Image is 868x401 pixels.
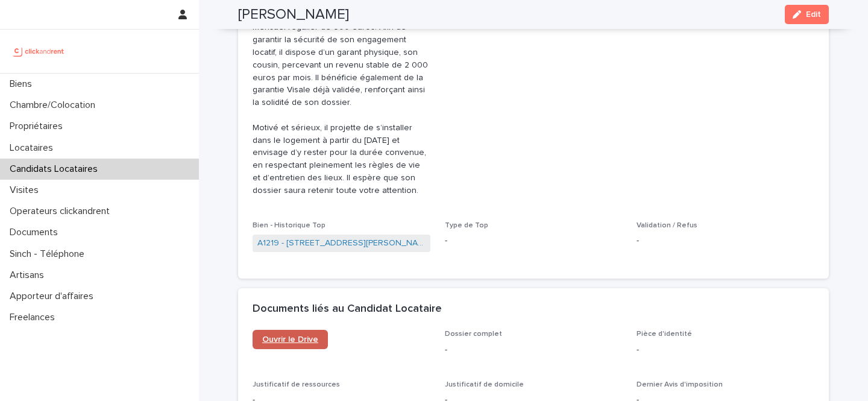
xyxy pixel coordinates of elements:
[5,227,68,238] p: Documents
[5,291,103,302] p: Apporteur d'affaires
[253,222,325,229] span: Bien - Historique Top
[257,237,426,250] a: A1219 - [STREET_ADDRESS][PERSON_NAME] 94240
[785,5,829,24] button: Edit
[637,344,814,356] p: -
[5,78,42,90] p: Biens
[253,330,328,349] a: Ouvrir le Drive
[5,206,119,217] p: Operateurs clickandrent
[445,381,524,388] span: Justificatif de domicile
[806,10,821,19] span: Edit
[253,303,442,316] h2: Documents liés au Candidat Locataire
[445,330,502,338] span: Dossier complet
[445,344,623,356] p: -
[10,39,68,63] img: UCB0brd3T0yccxBKYDjQ
[262,335,318,344] span: Ouvrir le Drive
[253,381,340,388] span: Justificatif de ressources
[5,185,48,196] p: Visites
[445,222,488,229] span: Type de Top
[238,6,349,24] h2: [PERSON_NAME]
[5,312,64,323] p: Freelances
[5,121,72,132] p: Propriétaires
[5,99,105,111] p: Chambre/Colocation
[5,142,63,154] p: Locataires
[637,381,723,388] span: Dernier Avis d'imposition
[5,163,107,175] p: Candidats Locataires
[637,330,692,338] span: Pièce d'identité
[637,222,697,229] span: Validation / Refus
[637,235,814,247] p: -
[445,235,623,247] p: -
[5,270,54,281] p: Artisans
[5,248,94,260] p: Sinch - Téléphone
